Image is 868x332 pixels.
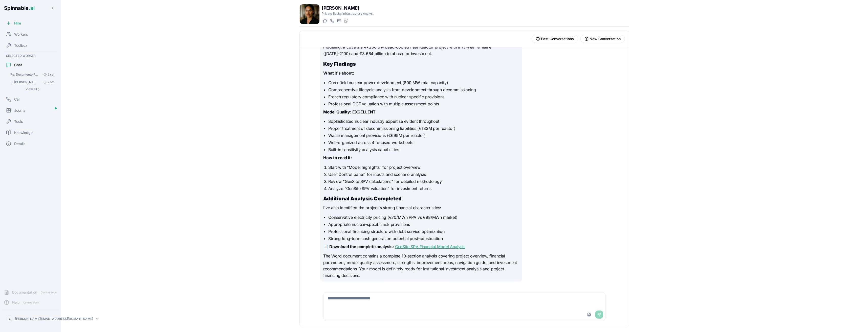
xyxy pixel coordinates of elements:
p: The Word document contains a complete 10-section analysis covering project overview, financial pa... [323,253,519,279]
button: L[PERSON_NAME][EMAIL_ADDRESS][DOMAIN_NAME] [4,314,57,324]
p: I've also identified the project's strong financial characteristics: [323,205,519,211]
li: Greenfield nuclear power development (800 MW total capacity) [328,80,519,86]
span: .ai [29,5,35,11]
span: Toolbox [14,43,27,48]
button: Start new conversation [580,35,625,43]
li: Comprehensive lifecycle analysis from development through decommissioning [328,87,519,93]
li: Built-in sensitivity analysis capabilities [328,147,519,153]
span: Help [12,300,20,305]
li: Review "GenSite SPV calculations" for detailed methodology [328,178,519,184]
li: Waste management provisions (€699M per reactor) [328,132,519,138]
span: Journal [14,108,26,113]
li: Conservative electricity pricing (€70/MWh PPA vs €98/MWh market) [328,214,519,220]
span: Workers [14,32,28,37]
img: Emma Ferrari [300,4,319,24]
span: New Conversation [590,36,621,41]
img: WhatsApp [344,19,348,23]
strong: Model Quality: EXCELLENT [323,109,376,114]
span: View all [26,87,37,91]
a: GenSite SPV Financial Model Analysis [395,244,465,249]
p: [PERSON_NAME][EMAIL_ADDRESS][DOMAIN_NAME] [15,317,93,321]
li: Professional DCF valuation with multiple assessment points [328,101,519,107]
button: Open conversation: Hi Emma, still waiting for the documents via e-mail. I asked you to receive it... [8,79,57,86]
button: Send email to emma.ferrari@getspinnable.ai [336,18,342,24]
li: Use "Control panel" for inputs and scenario analysis [328,171,519,177]
li: Well-organized across 4 focused worksheets [328,139,519,146]
span: Hi Emma, still waiting for the documents via e-mail. I asked you to receive it not modified in te... [10,80,39,84]
span: 2 set [41,73,54,77]
li: Appropriate nuclear-specific risk provisions [328,221,519,227]
span: Hire [14,21,21,26]
p: Private Equity/Infrastructure Analyst [322,12,374,16]
span: L [9,317,11,321]
strong: Additional Analysis Completed [323,196,401,202]
span: Coming Soon [22,300,41,305]
li: Sophisticated nuclear industry expertise evident throughout [328,118,519,124]
strong: Key Findings [323,61,356,67]
li: Start with "Model highlights" for project overview [328,164,519,170]
span: 2 set [41,80,54,84]
span: Coming Soon [39,290,58,295]
button: WhatsApp [343,18,349,24]
span: Details [14,141,25,146]
span: Re: Documento Formattato - Solo Formattazione Grafica Leonardo Zucol Finance Structuring ...: Per... [10,73,39,77]
li: Proper treatment of decommissioning liabilities (€183M per reactor) [328,125,519,131]
span: Past Conversations [541,36,574,41]
button: Open conversation: Re: Documento Formattato - Solo Formattazione Grafica Leonardo Zucol Finance S... [8,71,57,78]
strong: What it's about: [323,70,354,76]
button: Start a chat with Emma Ferrari [322,18,328,24]
span: Call [14,97,20,102]
h1: [PERSON_NAME] [322,5,374,12]
li: French regulatory compliance with nuclear-specific provisions [328,94,519,100]
span: Knowledge [14,130,33,135]
li: Professional financing structure with debt service optimization [328,228,519,234]
span: Chat [14,62,22,67]
button: View past conversations [532,35,578,43]
li: Strong long-term cash generation potential post-construction [328,235,519,242]
span: Tools [14,119,23,124]
strong: 📄 Download the complete analysis: [323,244,394,249]
p: Your model is and represents institutional-quality nuclear project finance modeling. It covers a ... [323,37,519,57]
span: › [38,87,39,91]
strong: How to read it: [323,155,352,160]
span: Spinnable [4,5,35,11]
li: Analyze "GenSite SPV valuation" for investment returns [328,185,519,192]
button: Start a call with Emma Ferrari [329,18,335,24]
span: Documentation [12,290,37,295]
div: Selected Worker [2,53,59,59]
button: Show all conversations [8,86,57,92]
